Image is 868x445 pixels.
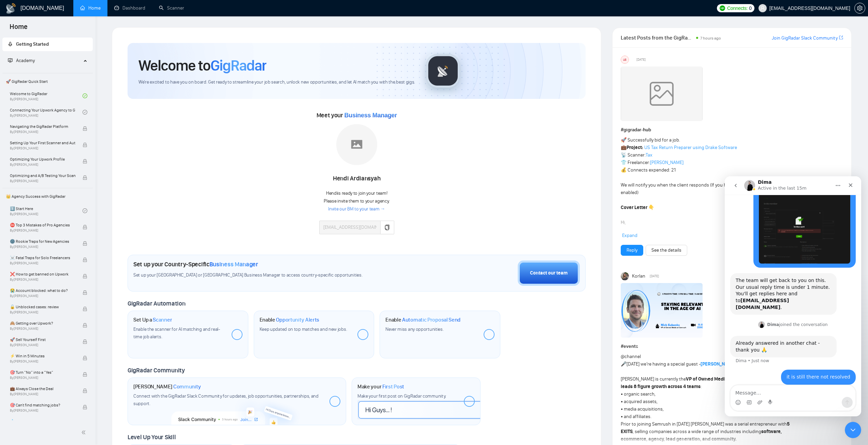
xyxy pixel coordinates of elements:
span: lock [83,290,87,295]
span: lock [83,257,87,262]
button: Contact our team [518,261,580,286]
span: Scanner [153,316,172,323]
img: upwork-logo.png [720,5,725,11]
img: logo [5,3,16,14]
span: 🌚 Rookie Traps for New Agencies [10,238,75,245]
span: lock [83,126,87,131]
span: Set up your [GEOGRAPHIC_DATA] or [GEOGRAPHIC_DATA] Business Manager to access country-specific op... [133,272,401,279]
span: 🔓 Unblocked cases: review [10,303,75,310]
span: 🚀 GigRadar Quick Start [3,75,92,88]
span: Connects: [727,4,748,12]
span: Keep updated on top matches and new jobs. [260,326,347,332]
span: ☠️ Fatal Traps for Solo Freelancers [10,254,75,261]
a: dashboardDashboard [114,5,145,11]
span: Level Up Your Skill [128,433,176,441]
h1: Make your [357,383,404,390]
span: ❌ How to get banned on Upwork [10,271,75,278]
span: By [PERSON_NAME] [10,310,75,314]
span: Community [173,383,201,390]
span: lock [83,143,87,147]
span: Business Manager [209,261,258,268]
span: fund-projection-screen [8,58,13,63]
h1: # gigradar-hub [621,126,843,134]
span: lock [83,339,87,344]
a: US Tax Return Preparer using Drake Software [644,145,737,150]
span: Optimizing and A/B Testing Your Scanner for Better Results [10,172,75,179]
h1: Welcome to [138,56,266,75]
span: Please invite them to your agency. [324,198,389,204]
div: US [621,56,629,63]
a: Welcome to GigRadarBy[PERSON_NAME] [10,88,83,103]
span: Optimizing Your Upwork Profile [10,156,75,163]
span: Connect with the GigRadar Slack Community for updates, job opportunities, partnerships, and support. [133,393,319,406]
span: lock [83,241,87,246]
a: Connecting Your Upwork Agency to GigRadarBy[PERSON_NAME] [10,105,83,120]
span: 💧 Not enough good jobs? [10,418,75,425]
span: Meet your [317,112,397,119]
span: Getting Started [16,41,49,47]
span: Business Manager [344,112,397,119]
a: Join GigRadar Slack Community [772,34,838,42]
span: By [PERSON_NAME] [10,163,75,167]
span: Opportunity Alerts [276,316,319,323]
span: lock [83,159,87,164]
span: Home [4,22,33,36]
a: Tax [646,152,652,158]
strong: VP of Owned Media at Semrush ($SEMR) [686,376,773,382]
a: [PERSON_NAME] [650,160,683,165]
button: setting [854,3,865,14]
span: By [PERSON_NAME] [10,359,75,364]
span: Automatic Proposal Send [402,316,460,323]
div: Hendi Ardiansyah [319,173,394,184]
span: lock [83,175,87,180]
strong: Project: [627,145,643,150]
span: [DATE] [650,273,659,279]
strong: Cover Letter 👇 [621,205,654,210]
span: lock [83,405,87,410]
iframe: Intercom live chat [845,422,861,438]
img: F09E0NJK02H-Nick%20Eubanks.png [621,283,703,338]
span: 🎤 [621,361,627,367]
img: Korlan [621,272,629,280]
span: 0 [749,4,752,12]
span: double-left [81,429,88,436]
span: 7 hours ago [700,36,721,41]
span: By [PERSON_NAME] [10,327,75,331]
a: searchScanner [159,5,184,11]
h1: Enable [385,316,460,323]
span: GigRadar Automation [128,300,185,307]
span: Academy [16,58,35,63]
span: ⛔ Top 3 Mistakes of Pro Agencies [10,222,75,228]
span: Make your first post on GigRadar community. [357,393,446,399]
button: copy [380,221,394,234]
a: export [839,34,843,41]
span: By [PERSON_NAME] [10,146,75,150]
span: By [PERSON_NAME] [10,343,75,347]
span: By [PERSON_NAME] [10,278,75,282]
span: check-circle [83,208,87,213]
span: By [PERSON_NAME] [10,179,75,183]
span: GigRadar [210,56,266,75]
span: @channel [621,354,641,359]
span: 🚀 Sell Yourself First [10,336,75,343]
